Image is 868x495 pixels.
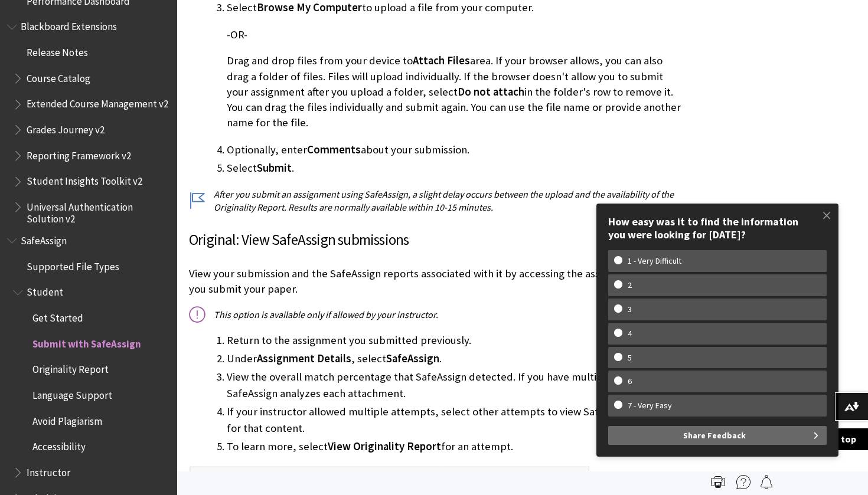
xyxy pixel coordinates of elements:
[227,404,681,437] li: If your instructor allowed multiple attempts, select other attempts to view SafeAssign's analysis...
[614,376,645,386] w-span: 6
[227,369,681,402] li: View the overall match percentage that SafeAssign detected. If you have multiple attachments, Saf...
[32,360,109,376] span: Originality Report
[614,329,645,339] w-span: 4
[227,438,681,455] li: To learn more, select for an attempt.
[227,350,681,367] li: Under , select .
[413,54,470,67] span: Attach Files
[27,283,63,299] span: Student
[27,197,169,225] span: Universal Authentication Solution v2
[189,266,681,297] p: View your submission and the SafeAssign reports associated with it by accessing the assignment af...
[7,17,170,225] nav: Book outline for Blackboard Extensions
[711,475,725,489] img: Print
[458,85,524,99] span: Do not attach
[227,332,681,349] li: Return to the assignment you submitted previously.
[328,440,441,453] span: View Originality Report
[257,352,351,365] span: Assignment Details
[27,463,70,478] span: Instructor
[27,68,90,84] span: Course Catalog
[32,308,83,324] span: Get Started
[759,475,774,489] img: Follow this page
[27,42,88,58] span: Release Notes
[189,188,681,214] p: After you submit an assignment using SafeAssign, a slight delay occurs between the upload and the...
[257,1,362,14] span: Browse My Computer
[736,475,750,489] img: More help
[307,143,361,156] span: Comments
[614,353,645,363] w-span: 5
[27,120,105,136] span: Grades Journey v2
[27,172,142,188] span: Student Insights Toolkit v2
[27,94,168,110] span: Extended Course Management v2
[27,146,131,162] span: Reporting Framework v2
[32,385,112,401] span: Language Support
[189,229,681,251] h3: Original: View SafeAssign submissions
[614,256,695,266] w-span: 1 - Very Difficult
[227,53,681,130] p: Drag and drop files from your device to area. If your browser allows, you can also drag a folder ...
[257,161,292,175] span: Submit
[21,231,67,247] span: SafeAssign
[32,411,102,427] span: Avoid Plagiarism
[32,437,86,453] span: Accessibility
[614,304,645,314] w-span: 3
[614,280,645,290] w-span: 2
[608,215,827,241] div: How easy was it to find the information you were looking for [DATE]?
[27,257,119,273] span: Supported File Types
[227,142,681,158] li: Optionally, enter about your submission.
[227,160,681,176] li: Select .
[614,401,686,411] w-span: 7 - Very Easy
[189,308,681,321] p: This option is available only if allowed by your instructor.
[32,334,141,350] span: Submit with SafeAssign
[227,27,681,42] p: -OR-
[21,17,117,33] span: Blackboard Extensions
[386,352,439,365] span: SafeAssign
[608,426,827,445] button: Share Feedback
[683,426,746,445] span: Share Feedback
